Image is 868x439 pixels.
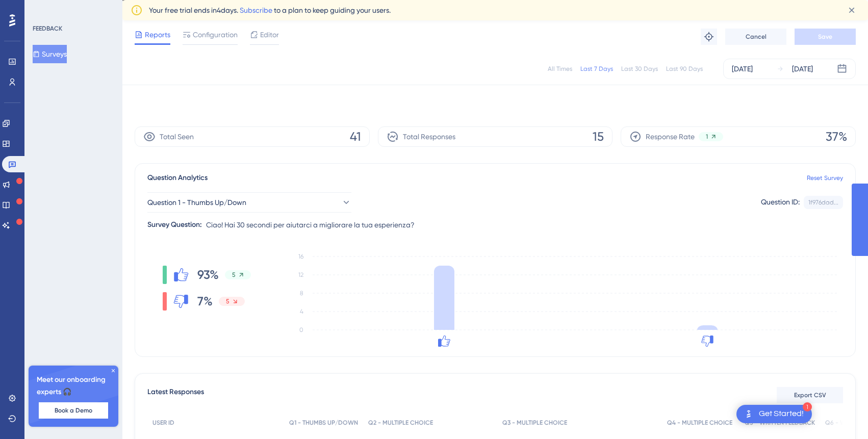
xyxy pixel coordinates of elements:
div: Get Started! [759,408,804,420]
span: 5 [232,271,236,279]
button: Cancel [725,29,786,45]
tspan: 16 [298,253,303,260]
button: Save [795,29,856,45]
div: Open Get Started! checklist, remaining modules: 1 [736,405,812,423]
span: Cancel [746,33,767,41]
tspan: 12 [298,271,303,278]
span: Reports [145,29,170,41]
div: Last 90 Days [666,65,703,73]
span: Q2 - MULTIPLE CHOICE [368,419,433,427]
span: Editor [260,29,279,41]
div: All Times [548,65,572,73]
span: Configuration [193,29,238,41]
span: Export CSV [794,391,826,399]
div: Last 7 Days [580,65,613,73]
span: Total Responses [403,131,455,143]
a: Subscribe [240,6,272,14]
span: Meet our onboarding experts 🎧 [37,374,110,398]
div: [DATE] [792,63,813,75]
span: Total Seen [160,131,194,143]
span: Ciao! Hai 30 secondi per aiutarci a migliorare la tua esperienza? [206,219,415,231]
div: Question ID: [761,196,800,209]
span: 37% [826,128,847,145]
span: 93% [197,267,219,283]
tspan: 4 [300,308,303,315]
button: Book a Demo [39,402,108,419]
span: Latest Responses [147,386,204,404]
div: 1f976dad... [808,198,838,206]
span: 7% [197,293,213,309]
span: 41 [350,128,361,145]
span: 15 [593,128,604,145]
button: Export CSV [777,387,843,403]
span: Q3 - MULTIPLE CHOICE [502,419,567,427]
div: Survey Question: [147,219,202,231]
a: Reset Survey [807,174,843,182]
button: Surveys [33,45,67,63]
iframe: UserGuiding AI Assistant Launcher [825,399,856,429]
div: [DATE] [732,63,753,75]
span: USER ID [152,419,174,427]
span: Response Rate [646,131,695,143]
span: Q4 - MULTIPLE CHOICE [667,419,732,427]
tspan: 0 [299,326,303,333]
span: Question Analytics [147,172,208,184]
span: Save [818,33,832,41]
span: Your free trial ends in 4 days. to a plan to keep guiding your users. [149,4,391,16]
div: Last 30 Days [621,65,658,73]
div: 1 [803,402,812,411]
span: Question 1 - Thumbs Up/Down [147,196,246,209]
img: launcher-image-alternative-text [743,408,755,420]
span: Q1 - THUMBS UP/DOWN [289,419,358,427]
span: Book a Demo [55,406,92,415]
span: 1 [706,133,708,141]
tspan: 8 [300,290,303,297]
span: 5 [226,297,229,305]
div: FEEDBACK [33,24,62,33]
button: Question 1 - Thumbs Up/Down [147,192,351,213]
